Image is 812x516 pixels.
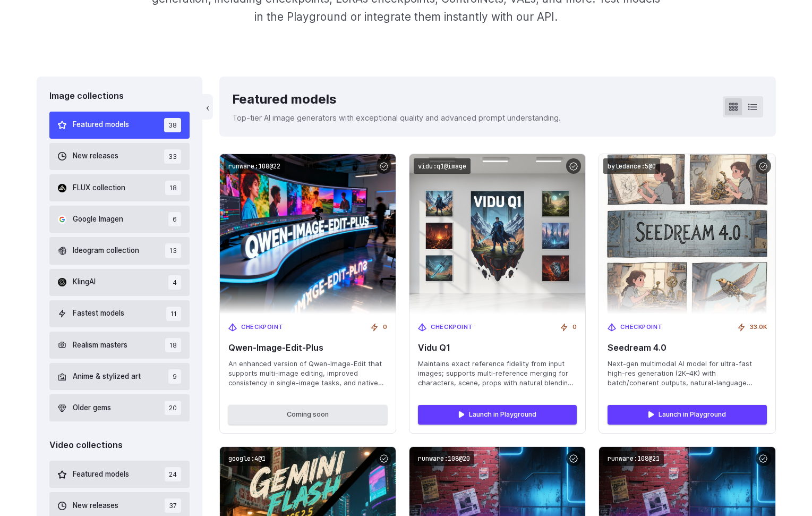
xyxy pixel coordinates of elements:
[49,206,190,233] button: Google Imagen 6
[165,401,181,415] span: 20
[603,451,664,467] code: runware:108@21
[73,119,129,131] span: Featured models
[418,343,577,353] span: Vidu Q1
[224,158,285,174] code: runware:108@22
[73,182,125,194] span: FLUX collection
[431,323,473,332] span: Checkpoint
[73,500,118,512] span: New releases
[418,405,577,424] a: Launch in Playground
[164,149,181,164] span: 33
[73,340,127,351] span: Realism masters
[232,89,561,109] div: Featured models
[73,276,96,288] span: KlingAI
[228,405,387,424] button: Coming soon
[383,323,387,332] span: 0
[49,363,190,390] button: Anime & stylized art 9
[73,214,123,225] span: Google Imagen
[49,394,190,421] button: Older gems 20
[409,154,585,314] img: Vidu Q1
[49,332,190,359] button: Realism masters 18
[49,269,190,296] button: KlingAI 4
[49,438,190,452] div: Video collections
[165,243,181,258] span: 13
[73,371,141,383] span: Anime & stylized art
[164,118,181,132] span: 38
[168,275,181,290] span: 4
[168,212,181,226] span: 6
[572,323,577,332] span: 0
[603,158,660,174] code: bytedance:5@0
[620,323,663,332] span: Checkpoint
[49,143,190,170] button: New releases 33
[220,154,396,314] img: Qwen-Image-Edit-Plus
[165,338,181,352] span: 18
[73,469,129,480] span: Featured models
[228,343,387,353] span: Qwen-Image-Edit-Plus
[414,451,474,467] code: runware:108@20
[165,181,181,195] span: 18
[73,402,111,414] span: Older gems
[49,112,190,139] button: Featured models 38
[73,308,124,319] span: Fastest models
[49,300,190,327] button: Fastest models 11
[166,307,181,321] span: 11
[165,467,181,481] span: 24
[49,89,190,103] div: Image collections
[608,405,766,424] a: Launch in Playground
[608,343,766,353] span: Seedream 4.0
[73,245,139,257] span: Ideogram collection
[73,150,118,162] span: New releases
[608,359,766,388] span: Next-gen multimodal AI model for ultra-fast high-res generation (2K–4K) with batch/coherent outpu...
[224,451,270,467] code: google:4@1
[49,237,190,264] button: Ideogram collection 13
[202,94,213,120] button: ‹
[750,323,767,332] span: 33.0K
[49,174,190,201] button: FLUX collection 18
[418,359,577,388] span: Maintains exact reference fidelity from input images; supports multi‑reference merging for charac...
[241,323,284,332] span: Checkpoint
[232,112,561,124] p: Top-tier AI image generators with exceptional quality and advanced prompt understanding.
[49,461,190,488] button: Featured models 24
[228,359,387,388] span: An enhanced version of Qwen-Image-Edit that supports multi-image editing, improved consistency in...
[168,369,181,384] span: 9
[414,158,471,174] code: vidu:q1@image
[165,498,181,513] span: 37
[599,154,775,314] img: Seedream 4.0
